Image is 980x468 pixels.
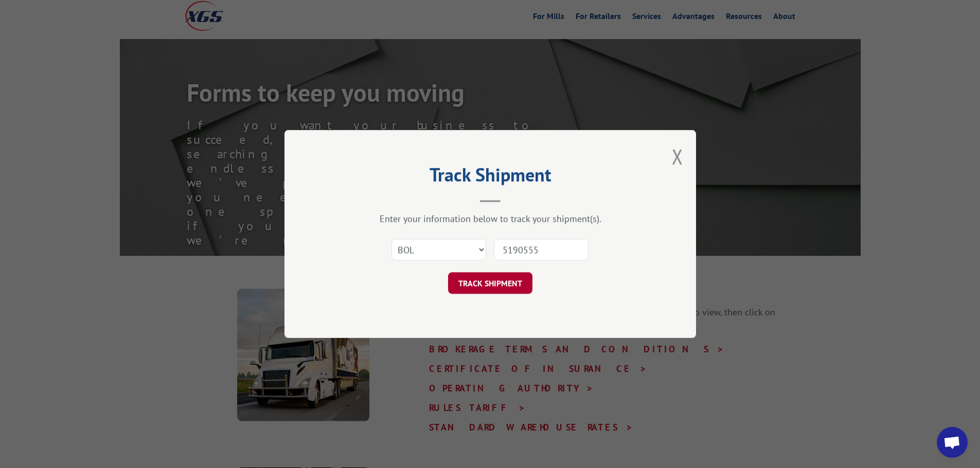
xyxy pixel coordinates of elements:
button: TRACK SHIPMENT [448,272,532,294]
input: Number(s) [494,239,589,260]
h2: Track Shipment [336,167,645,187]
div: Enter your information below to track your shipment(s). [336,213,645,224]
a: Open chat [937,427,968,458]
button: Close modal [672,143,683,170]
